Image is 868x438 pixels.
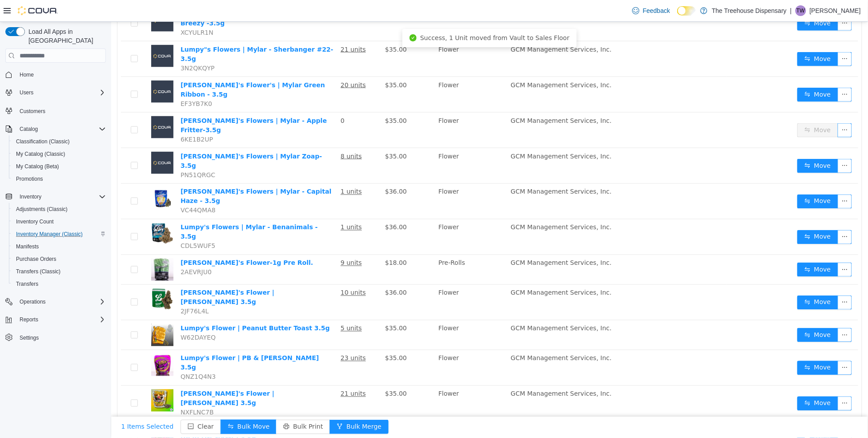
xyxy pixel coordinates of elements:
[2,191,109,203] button: Inventory
[20,298,46,305] span: Operations
[686,30,727,45] button: icon: swapMove
[40,201,62,223] img: Lumpy's Flowers | Mylar - Benanimals - 3.5g hero shot
[400,333,501,340] span: GCM Management Services, Inc.
[5,65,106,367] nav: Complex example
[20,334,39,341] span: Settings
[686,306,727,320] button: icon: swapMove
[2,104,109,117] button: Customers
[9,203,109,215] button: Adjustments (Classic)
[229,202,251,209] u: 1 units
[686,101,727,116] button: icon: swapMove
[16,280,38,288] span: Transfers
[20,71,34,78] span: Home
[400,95,501,102] span: GCM Management Services, Inc.
[400,202,501,209] span: GCM Management Services, Inc.
[16,87,37,98] button: Users
[16,163,59,170] span: My Catalog (Beta)
[69,43,104,50] span: 3N2QKQYP
[229,238,251,245] u: 9 units
[274,95,296,102] span: $35.00
[12,174,47,184] a: Promotions
[69,131,211,147] a: [PERSON_NAME]'s Flowers | Mylar Zoap-3.5g
[274,202,296,209] span: $36.00
[16,106,49,117] a: Customers
[16,87,106,98] span: Users
[40,94,62,117] img: Lumpy's Flowers | Mylar - Apple Fritter-3.5g placeholder
[109,398,165,412] button: icon: swapBulk Move
[69,150,104,157] span: PN51QRGC
[12,161,63,172] a: My Catalog (Beta)
[12,266,64,277] a: Transfers (Classic)
[2,123,109,135] button: Catalog
[20,193,41,200] span: Inventory
[9,215,109,228] button: Inventory Count
[16,231,83,238] span: Inventory Manager (Classic)
[686,339,727,353] button: icon: swapMove
[69,398,110,412] button: icon: minus-squareClear
[18,6,58,15] img: Cova
[16,268,60,275] span: Transfers (Classic)
[69,7,102,14] span: XCYULR1N
[16,296,49,307] button: Operations
[324,364,396,400] td: Flower
[727,241,741,255] button: icon: ellipsis
[40,302,62,324] img: Lumpy's Flower | Peanut Butter Toast 3.5g hero shot
[40,130,62,152] img: Lumpy's Flowers | Mylar Zoap-3.5g placeholder
[324,299,396,328] td: Flower
[629,2,674,20] a: Feedback
[16,150,65,158] span: My Catalog (Classic)
[727,101,741,116] button: icon: ellipsis
[40,332,62,354] img: Lumpy's Flower | PB & Jane 3.5g hero shot
[229,95,233,102] span: 0
[274,24,296,31] span: $35.00
[686,66,727,80] button: icon: swapMove
[810,5,861,16] p: [PERSON_NAME]
[16,332,106,343] span: Settings
[796,5,806,16] div: Tina Wilkins
[12,254,60,264] a: Purchase Orders
[686,137,727,151] button: icon: swapMove
[69,114,102,121] span: 6KE1B2UP
[12,279,42,289] a: Transfers
[16,138,70,145] span: Classification (Classic)
[12,241,42,252] a: Manifests
[69,312,104,320] span: W62DAYEQ
[229,303,251,310] u: 5 units
[790,5,792,16] p: |
[9,253,109,265] button: Purchase Orders
[324,233,396,263] td: Pre-Rolls
[12,136,73,147] a: Classification (Classic)
[16,175,43,182] span: Promotions
[69,221,104,228] span: CDL5WUF5
[16,296,106,307] span: Operations
[12,254,106,264] span: Purchase Orders
[20,316,38,323] span: Reports
[324,263,396,299] td: Flower
[686,173,727,187] button: icon: swapMove
[9,265,109,278] button: Transfers (Classic)
[324,91,396,126] td: Flower
[69,60,214,76] a: [PERSON_NAME]'s Flower's | Mylar Green Ribbon - 3.5g
[2,331,109,344] button: Settings
[274,166,296,174] span: $36.00
[69,286,97,293] span: 2JF76L4L
[9,135,109,148] button: Classification (Classic)
[40,368,62,390] img: Lumpy's Flower | Jane Dough 3.5g hero shot
[9,228,109,240] button: Inventory Manager (Classic)
[9,160,109,173] button: My Catalog (Beta)
[229,60,255,67] u: 20 units
[727,208,741,223] button: icon: ellipsis
[40,166,62,188] img: Lumpy's Flowers | Mylar - Capital Haze - 3.5g hero shot
[229,24,255,31] u: 21 units
[400,60,501,67] span: GCM Management Services, Inc.
[25,27,106,45] span: Load All Apps in [GEOGRAPHIC_DATA]
[40,23,62,45] img: Lumpy"s Flowers | Mylar - Sherbanger #22- 3.5g placeholder
[274,268,296,275] span: $36.00
[16,124,106,134] span: Catalog
[69,238,202,245] a: [PERSON_NAME]'s Flower-1g Pre Roll.
[69,202,207,219] a: Lumpy's Flowers | Mylar - Benanimals - 3.5g
[9,148,109,160] button: My Catalog (Classic)
[309,12,458,20] span: Success, 1 Unit moved from Vault to Sales Floor
[298,12,305,20] i: icon: check-circle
